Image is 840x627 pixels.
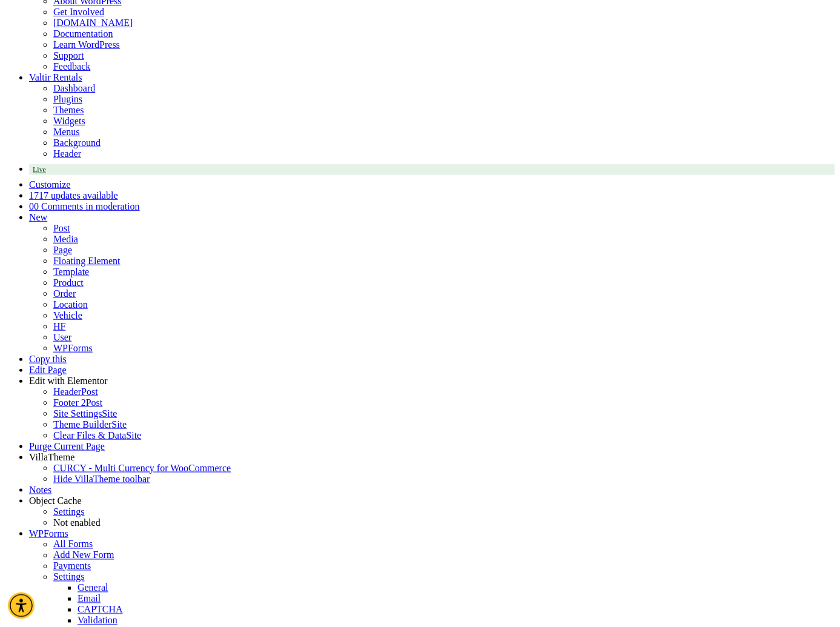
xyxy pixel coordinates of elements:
[53,419,111,430] span: Theme Builder
[53,550,114,560] a: Add New Form
[29,223,835,354] ul: New
[53,408,117,419] a: Site SettingsSite
[102,408,117,419] span: Site
[53,127,80,137] a: Menus
[78,594,101,604] a: Email
[29,365,67,375] a: Edit Page
[34,201,140,211] span: 0 Comments in moderation
[53,430,141,440] a: Clear Files & DataSite
[29,452,835,463] div: VillaTheme
[29,528,68,539] a: WPForms
[29,18,835,72] ul: About WordPress
[53,245,72,255] a: Page
[53,288,76,299] a: Order
[29,105,835,159] ul: Valtir Rentals
[53,94,82,104] a: Plugins
[29,201,34,211] span: 0
[53,61,90,71] a: Feedback
[29,83,835,105] ul: Valtir Rentals
[53,39,120,50] a: Learn WordPress
[53,517,835,528] div: Status: Not enabled
[53,234,78,244] a: Media
[53,321,65,331] a: HF
[29,376,108,386] span: Edit with Elementor
[29,441,105,451] a: Purge Current Page
[126,430,141,440] span: Site
[53,572,85,582] a: Settings
[53,223,70,233] a: Post
[53,18,133,28] a: [DOMAIN_NAME]
[81,386,98,397] span: Post
[53,267,89,277] a: Template
[53,332,71,342] a: User
[53,7,104,17] a: Get Involved
[53,310,82,320] a: Vehicle
[53,299,88,310] a: Location
[53,386,98,397] a: HeaderPost
[29,354,67,364] a: Copy this
[53,419,127,430] a: Theme BuilderSite
[53,397,102,408] a: Footer 2Post
[53,397,86,408] span: Footer 2
[53,256,121,266] a: Floating Element
[29,179,70,190] a: Customize
[53,408,102,419] span: Site Settings
[53,116,85,126] a: Widgets
[53,474,150,484] span: Hide VillaTheme toolbar
[53,50,84,61] a: Support
[53,277,84,288] a: Product
[78,583,108,593] a: General
[53,430,126,440] span: Clear Files & Data
[53,463,231,473] a: CURCY - Multi Currency for WooCommerce
[78,605,123,615] a: CAPTCHA
[29,212,47,222] span: New
[86,397,103,408] span: Post
[53,561,91,571] a: Payments
[53,83,95,93] a: Dashboard
[29,485,51,495] a: Notes
[53,343,93,353] a: WPForms
[29,164,835,175] a: Live
[53,506,85,517] a: Settings
[29,496,835,506] div: Object Cache
[78,615,117,626] a: Validation
[39,190,118,201] span: 17 updates available
[53,386,81,397] span: Header
[53,138,101,148] a: Background
[53,105,84,115] a: Themes
[29,190,39,201] span: 17
[53,28,113,39] a: Documentation
[111,419,127,430] span: Site
[29,72,82,82] a: Valtir Rentals
[53,539,93,549] a: All Forms
[53,148,81,159] a: Header
[8,592,35,619] div: Accessibility Menu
